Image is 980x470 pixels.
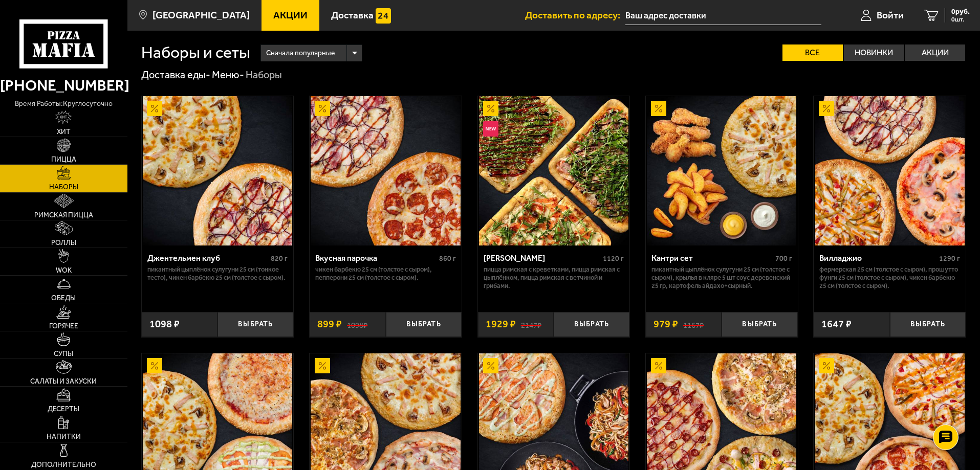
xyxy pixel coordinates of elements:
[246,69,282,82] div: Наборы
[143,96,292,245] img: Джентельмен клуб
[819,101,834,116] img: Акционный
[844,44,904,61] label: Новинки
[722,312,797,337] button: Выбрать
[310,96,462,245] a: АкционныйВкусная парочка
[646,96,798,245] a: АкционныйКантри сет
[478,96,630,245] a: АкционныйНовинкаМама Миа
[376,8,391,24] img: 15daf4d41897b9f0e9f617042186c801.svg
[30,378,97,385] span: Салаты и закуски
[483,101,498,116] img: Акционный
[51,295,76,302] span: Обеды
[147,265,288,282] p: Пикантный цыплёнок сулугуни 25 см (тонкое тесто), Чикен Барбекю 25 см (толстое с сыром).
[654,319,678,329] span: 979 ₽
[141,69,210,81] a: Доставка еды-
[877,10,904,20] span: Войти
[315,253,437,263] div: Вкусная парочка
[56,267,72,274] span: WOK
[439,254,456,263] span: 860 г
[47,433,81,440] span: Напитки
[386,312,462,337] button: Выбрать
[815,96,965,245] img: Вилладжио
[483,121,498,137] img: Новинка
[266,43,335,63] span: Сначала популярные
[905,44,965,61] label: Акции
[651,358,666,373] img: Акционный
[149,319,180,329] span: 1098 ₽
[647,96,796,245] img: Кантри сет
[890,312,966,337] button: Выбрать
[525,10,625,20] span: Доставить по адресу:
[147,358,162,373] img: Акционный
[273,10,308,20] span: Акции
[141,44,250,61] h1: Наборы и сеты
[153,10,250,20] span: [GEOGRAPHIC_DATA]
[142,96,294,245] a: АкционныйДжентельмен клуб
[331,10,374,20] span: Доставка
[775,254,792,263] span: 700 г
[51,239,76,247] span: Роллы
[315,101,330,116] img: Акционный
[951,16,970,23] span: 0 шт.
[479,96,628,245] img: Мама Миа
[54,350,73,357] span: Супы
[521,319,541,329] s: 2147 ₽
[49,184,78,191] span: Наборы
[217,312,293,337] button: Выбрать
[819,265,960,290] p: Фермерская 25 см (толстое с сыром), Прошутто Фунги 25 см (толстое с сыром), Чикен Барбекю 25 см (...
[311,96,460,245] img: Вкусная парочка
[484,253,601,263] div: [PERSON_NAME]
[625,6,821,25] input: Ваш адрес доставки
[212,69,244,81] a: Меню-
[315,265,456,282] p: Чикен Барбекю 25 см (толстое с сыром), Пепперони 25 см (толстое с сыром).
[51,156,76,163] span: Пицца
[651,101,666,116] img: Акционный
[651,265,792,290] p: Пикантный цыплёнок сулугуни 25 см (толстое с сыром), крылья в кляре 5 шт соус деревенский 25 гр, ...
[819,358,834,373] img: Акционный
[554,312,629,337] button: Выбрать
[819,253,937,263] div: Вилладжио
[271,254,288,263] span: 820 г
[147,101,162,116] img: Акционный
[951,8,970,15] span: 0 руб.
[31,461,96,468] span: Дополнительно
[315,358,330,373] img: Акционный
[603,254,624,263] span: 1120 г
[147,253,269,263] div: Джентельмен клуб
[486,319,516,329] span: 1929 ₽
[939,254,960,263] span: 1290 г
[34,212,93,219] span: Римская пицца
[49,323,78,330] span: Горячее
[347,319,367,329] s: 1098 ₽
[821,319,852,329] span: 1647 ₽
[317,319,342,329] span: 899 ₽
[814,96,966,245] a: АкционныйВилладжио
[57,128,71,136] span: Хит
[48,406,79,413] span: Десерты
[483,358,498,373] img: Акционный
[683,319,704,329] s: 1167 ₽
[651,253,773,263] div: Кантри сет
[484,265,624,290] p: Пицца Римская с креветками, Пицца Римская с цыплёнком, Пицца Римская с ветчиной и грибами.
[782,44,843,61] label: Все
